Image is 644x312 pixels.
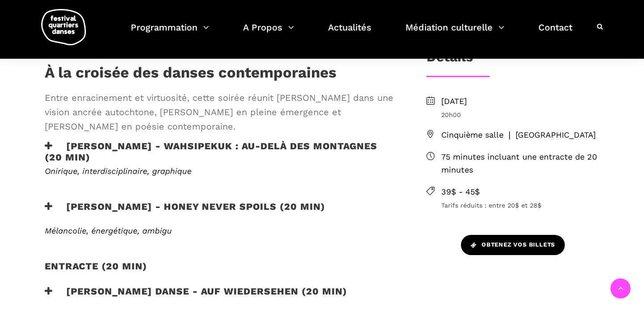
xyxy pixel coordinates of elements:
[41,9,86,45] img: logo-fqd-med
[441,186,600,199] span: 39$ - 45$
[441,151,600,177] span: 75 minutes incluant une entracte de 20 minutes
[45,91,397,134] span: Entre enracinement et virtuosité, cette soirée réunit [PERSON_NAME] dans une vision ancrée autoch...
[45,201,325,223] h3: [PERSON_NAME] - Honey Never Spoils (20 min)
[45,166,192,176] span: Onirique, interdisciplinaire, graphique
[243,20,294,46] a: A Propos
[441,95,600,108] span: [DATE]
[328,20,371,46] a: Actualités
[441,200,600,210] span: Tarifs réduits : entre 20$ et 28$
[131,20,209,46] a: Programmation
[45,286,347,308] h3: [PERSON_NAME] Danse - Auf Wiedersehen (20 min)
[471,240,555,250] span: Obtenez vos billets
[441,129,600,142] span: Cinquième salle ❘ [GEOGRAPHIC_DATA]
[405,20,504,46] a: Médiation culturelle
[461,235,565,255] a: Obtenez vos billets
[538,20,572,46] a: Contact
[441,110,600,120] span: 20h00
[45,226,172,235] em: Mélancolie, énergétique, ambigu
[45,140,397,163] h3: [PERSON_NAME] - WAHSIPEKUK : Au-delà des montagnes (20 min)
[45,64,337,86] h1: À la croisée des danses contemporaines
[426,49,473,71] h3: Détails
[45,260,147,283] h2: Entracte (20 MIN)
